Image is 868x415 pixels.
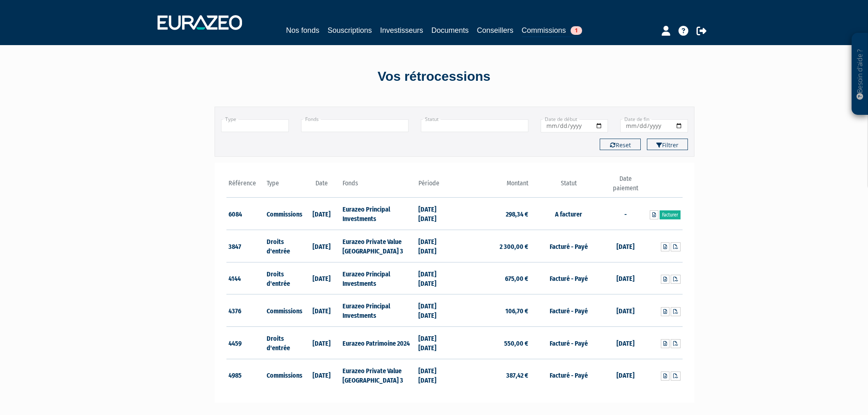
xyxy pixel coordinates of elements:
button: Reset [600,139,641,150]
td: Facturé - Payé [530,262,606,294]
a: Commissions1 [522,25,582,37]
td: [DATE] [302,230,340,262]
td: Facturé - Payé [530,359,606,391]
td: [DATE] [302,294,340,327]
td: 4985 [226,359,265,391]
td: Eurazeo Private Value [GEOGRAPHIC_DATA] 3 [340,230,416,262]
td: [DATE] [DATE] [416,230,455,262]
td: Commissions [265,359,303,391]
div: Vos rétrocessions [200,67,668,86]
td: [DATE] [607,359,645,391]
th: Date paiement [607,174,645,198]
a: Souscriptions [327,25,372,36]
th: Référence [226,174,265,198]
td: Facturé - Payé [530,230,606,262]
td: Eurazeo Principal Investments [340,262,416,294]
a: Documents [432,25,469,36]
a: Facturer [660,210,681,219]
td: Droits d'entrée [265,262,303,294]
td: 106,70 € [455,294,530,327]
td: Facturé - Payé [530,294,606,327]
td: Facturé - Payé [530,327,606,359]
td: Droits d'entrée [265,327,303,359]
td: Eurazeo Patrimoine 2024 [340,327,416,359]
td: [DATE] [DATE] [416,198,455,230]
img: 1732889491-logotype_eurazeo_blanc_rvb.png [158,15,242,30]
td: [DATE] [607,262,645,294]
td: 675,00 € [455,262,530,294]
td: [DATE] [607,327,645,359]
td: 298,34 € [455,198,530,230]
td: [DATE] [302,359,340,391]
td: [DATE] [607,230,645,262]
td: 6084 [226,198,265,230]
th: Fonds [340,174,416,198]
td: 387,42 € [455,359,530,391]
td: [DATE] [DATE] [416,359,455,391]
th: Période [416,174,455,198]
th: Statut [530,174,606,198]
td: Commissions [265,198,303,230]
td: Eurazeo Principal Investments [340,294,416,327]
button: Filtrer [647,139,688,150]
td: - [607,198,645,230]
span: 1 [571,26,582,35]
a: Conseillers [477,25,514,36]
td: [DATE] [302,198,340,230]
td: 4376 [226,294,265,327]
td: 4144 [226,262,265,294]
td: A facturer [530,198,606,230]
td: Commissions [265,294,303,327]
td: [DATE] [302,262,340,294]
p: Besoin d'aide ? [855,37,865,111]
a: Investisseurs [380,25,423,36]
th: Type [265,174,303,198]
td: [DATE] [DATE] [416,294,455,327]
td: [DATE] [DATE] [416,262,455,294]
td: 550,00 € [455,327,530,359]
td: [DATE] [302,327,340,359]
td: 2 300,00 € [455,230,530,262]
th: Montant [455,174,530,198]
td: Eurazeo Principal Investments [340,198,416,230]
td: Droits d'entrée [265,230,303,262]
td: 3847 [226,230,265,262]
th: Date [302,174,340,198]
td: Eurazeo Private Value [GEOGRAPHIC_DATA] 3 [340,359,416,391]
td: [DATE] [607,294,645,327]
td: [DATE] [DATE] [416,327,455,359]
a: Nos fonds [286,25,319,36]
td: 4459 [226,327,265,359]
